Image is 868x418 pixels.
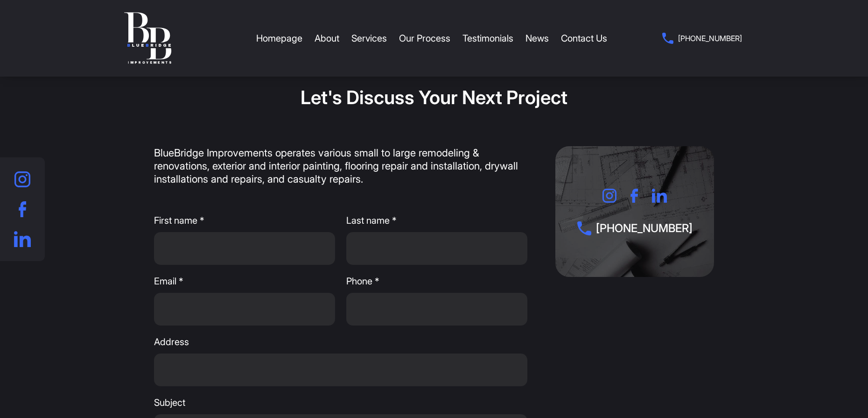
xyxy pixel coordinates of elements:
[525,24,549,52] a: News
[678,32,742,45] span: [PHONE_NUMBER]
[399,24,450,52] a: Our Process
[561,24,607,52] a: Contact Us
[154,274,335,288] span: Email *
[154,293,335,326] input: Email *
[346,293,527,326] input: Phone *
[346,274,527,288] span: Phone *
[351,24,387,52] a: Services
[154,213,335,227] span: First name *
[154,335,527,349] span: Address
[154,146,527,185] div: BlueBridge Improvements operates various small to large remodeling & renovations, exterior and in...
[462,24,513,52] a: Testimonials
[346,232,527,265] input: Last name *
[154,232,335,265] input: First name *
[154,354,527,386] input: Address
[346,213,527,227] span: Last name *
[577,221,693,235] a: [PHONE_NUMBER]
[256,24,302,52] a: Homepage
[662,32,742,45] a: [PHONE_NUMBER]
[315,24,339,52] a: About
[154,396,527,410] span: Subject
[126,86,742,146] h2: Let's Discuss Your Next Project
